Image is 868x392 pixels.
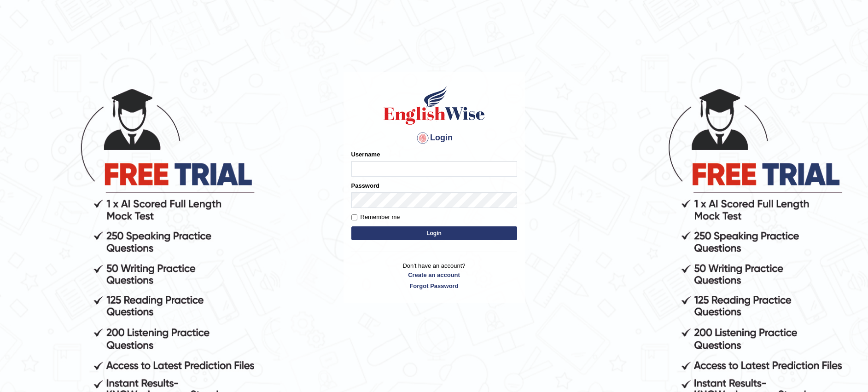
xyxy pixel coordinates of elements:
a: Create an account [351,271,517,279]
input: Remember me [351,214,357,220]
img: Logo of English Wise sign in for intelligent practice with AI [382,85,487,126]
label: Username [351,150,380,159]
label: Password [351,181,379,190]
h4: Login [351,131,517,145]
button: Login [351,226,517,240]
a: Forgot Password [351,282,517,290]
label: Remember me [351,213,400,222]
p: Don't have an account? [351,261,517,290]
